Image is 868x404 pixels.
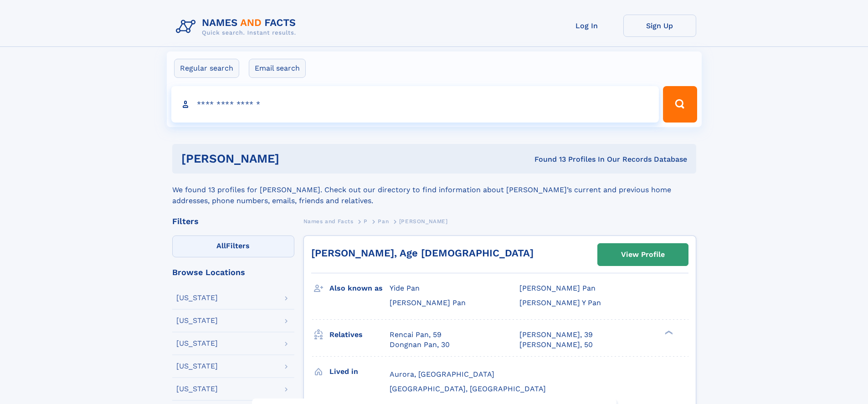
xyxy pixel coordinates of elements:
[172,268,294,276] div: Browse Locations
[519,330,593,340] a: [PERSON_NAME], 39
[663,86,697,123] button: Search Button
[171,86,659,123] input: search input
[390,284,420,292] span: Yide Pan
[621,244,665,265] div: View Profile
[519,284,596,292] span: [PERSON_NAME] Pan
[181,153,407,164] h1: [PERSON_NAME]
[407,154,687,164] div: Found 13 Profiles In Our Records Database
[598,244,688,266] a: View Profile
[390,340,450,350] a: Dongnan Pan, 30
[390,370,494,378] span: Aurora, [GEOGRAPHIC_DATA]
[663,329,673,335] div: ❯
[550,15,623,37] a: Log In
[311,247,534,259] a: [PERSON_NAME], Age [DEMOGRAPHIC_DATA]
[390,384,546,393] span: [GEOGRAPHIC_DATA], [GEOGRAPHIC_DATA]
[390,298,466,307] span: [PERSON_NAME] Pan
[176,363,218,370] div: [US_STATE]
[399,218,448,225] span: [PERSON_NAME]
[172,174,696,206] div: We found 13 profiles for [PERSON_NAME]. Check out our directory to find information about [PERSON...
[176,294,218,302] div: [US_STATE]
[303,215,354,227] a: Names and Facts
[176,317,218,324] div: [US_STATE]
[172,15,303,39] img: Logo Names and Facts
[329,364,390,379] h3: Lived in
[174,59,239,78] label: Regular search
[378,215,389,227] a: Pan
[519,340,593,350] a: [PERSON_NAME], 50
[364,215,368,227] a: P
[176,340,218,347] div: [US_STATE]
[623,15,696,37] a: Sign Up
[249,59,306,78] label: Email search
[172,235,294,257] label: Filters
[216,241,226,250] span: All
[364,218,368,225] span: P
[390,330,442,340] a: Rencai Pan, 59
[519,298,601,307] span: [PERSON_NAME] Y Pan
[172,217,294,225] div: Filters
[329,281,390,296] h3: Also known as
[378,218,389,225] span: Pan
[329,327,390,343] h3: Relatives
[176,385,218,393] div: [US_STATE]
